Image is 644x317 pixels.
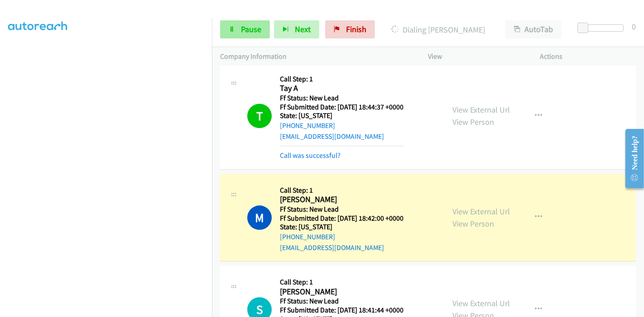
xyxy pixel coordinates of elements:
[280,306,404,315] h5: Ff Submitted Date: [DATE] 18:41:44 +0000
[241,24,261,34] span: Pause
[280,297,404,306] h5: Ff Status: New Lead
[220,20,270,38] a: Pause
[428,51,524,62] p: View
[280,75,404,84] h5: Call Step: 1
[280,278,404,287] h5: Call Step: 1
[280,111,404,120] h5: State: [US_STATE]
[247,104,272,128] h1: T
[280,287,404,297] h2: [PERSON_NAME]
[280,94,404,103] h5: Ff Status: New Lead
[452,218,494,229] a: View Person
[280,151,341,160] a: Call was successful?
[452,298,510,308] a: View External Url
[540,51,636,62] p: Actions
[280,83,404,94] h2: Tay A
[387,24,489,36] p: Dialing [PERSON_NAME]
[280,232,335,241] a: [PHONE_NUMBER]
[247,205,272,230] h1: M
[280,186,404,195] h5: Call Step: 1
[274,20,319,38] button: Next
[452,206,510,217] a: View External Url
[325,20,375,38] a: Finish
[280,243,384,252] a: [EMAIL_ADDRESS][DOMAIN_NAME]
[346,24,366,34] span: Finish
[452,104,510,115] a: View External Url
[632,20,636,33] div: 0
[295,24,311,34] span: Next
[280,205,404,214] h5: Ff Status: New Lead
[280,194,404,205] h2: [PERSON_NAME]
[280,103,404,112] h5: Ff Submitted Date: [DATE] 18:44:37 +0000
[582,24,624,32] div: Delay between calls (in seconds)
[618,123,644,194] iframe: Resource Center
[505,20,562,38] button: AutoTab
[280,132,384,141] a: [EMAIL_ADDRESS][DOMAIN_NAME]
[452,117,494,127] a: View Person
[280,214,404,223] h5: Ff Submitted Date: [DATE] 18:42:00 +0000
[280,222,404,232] h5: State: [US_STATE]
[220,51,412,62] p: Company Information
[280,121,335,130] a: [PHONE_NUMBER]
